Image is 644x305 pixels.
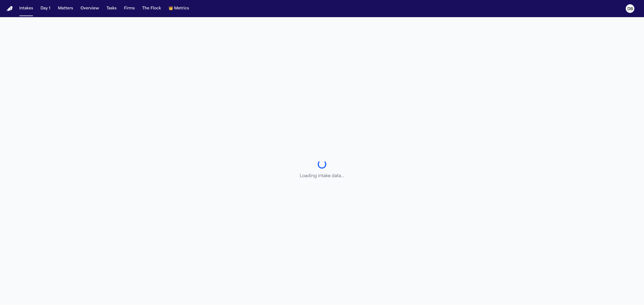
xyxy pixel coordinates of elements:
button: Matters [56,4,75,13]
button: Firms [122,4,137,13]
p: Loading intake data... [300,173,344,179]
a: Home [6,6,13,11]
button: Day 1 [38,4,53,13]
button: The Flock [140,4,163,13]
button: Overview [78,4,101,13]
button: Intakes [17,4,35,13]
button: crownMetrics [166,4,191,13]
img: Finch Logo [6,6,13,11]
button: Tasks [104,4,119,13]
